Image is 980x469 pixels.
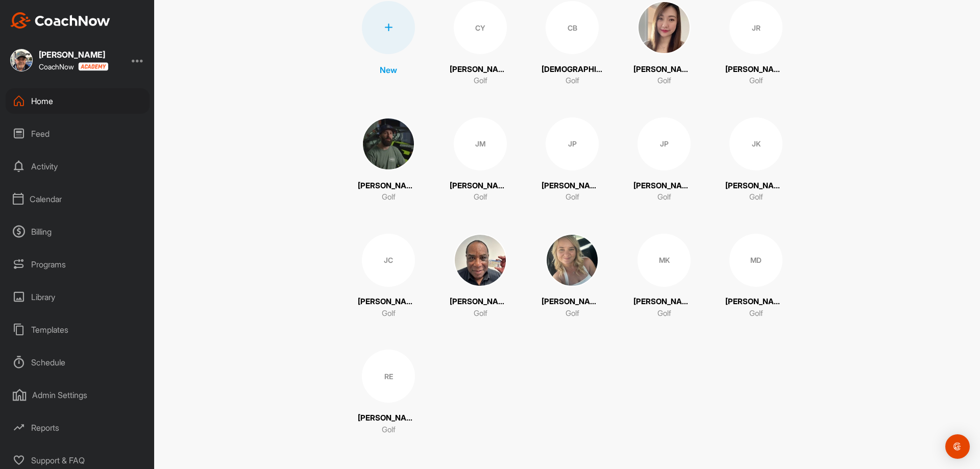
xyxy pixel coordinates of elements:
[450,64,511,76] p: [PERSON_NAME] [PERSON_NAME]
[6,252,150,277] div: Programs
[450,117,511,203] a: JM[PERSON_NAME]Golf
[6,88,150,114] div: Home
[358,234,419,319] a: JC[PERSON_NAME]Golf
[78,62,108,71] img: CoachNow acadmey
[749,191,763,203] p: Golf
[454,117,507,170] div: JM
[542,234,603,319] a: [PERSON_NAME]Golf
[633,180,695,192] p: [PERSON_NAME]
[362,117,415,170] img: square_ccdcaa912d2a8363c8419354895687a9.jpg
[749,75,763,87] p: Golf
[6,317,150,342] div: Templates
[566,308,579,319] p: Golf
[638,117,691,170] div: JP
[6,219,150,244] div: Billing
[450,234,511,319] a: [PERSON_NAME]Golf
[450,1,511,87] a: CY[PERSON_NAME] [PERSON_NAME]Golf
[362,350,415,403] div: RE
[6,121,150,146] div: Feed
[729,117,782,170] div: JK
[358,296,419,308] p: [PERSON_NAME]
[450,296,511,308] p: [PERSON_NAME]
[725,234,787,319] a: MD[PERSON_NAME] DayGolf
[566,75,579,87] p: Golf
[450,180,511,192] p: [PERSON_NAME]
[657,308,671,319] p: Golf
[382,424,396,436] p: Golf
[474,75,487,87] p: Golf
[633,1,695,87] a: [PERSON_NAME] [PERSON_NAME]Golf
[358,412,419,424] p: [PERSON_NAME]
[358,350,419,435] a: RE[PERSON_NAME]Golf
[542,296,603,308] p: [PERSON_NAME]
[657,75,671,87] p: Golf
[6,382,150,408] div: Admin Settings
[633,234,695,319] a: MK[PERSON_NAME]Golf
[725,64,787,76] p: [PERSON_NAME]
[10,49,33,71] img: square_cac399e08904f4b61a01a0671b01e02f.jpg
[474,191,487,203] p: Golf
[542,180,603,192] p: [PERSON_NAME]
[566,191,579,203] p: Golf
[725,296,787,308] p: [PERSON_NAME] Day
[358,180,419,192] p: [PERSON_NAME]
[729,234,782,287] div: MD
[358,117,419,203] a: [PERSON_NAME]Golf
[454,234,507,287] img: square_23e2fcd1f58fe91f25d7b90c40a3db6f.jpg
[638,234,691,287] div: MK
[546,234,599,287] img: square_8e7f072b2a4aafc577915625d0de4d3b.jpg
[6,415,150,440] div: Reports
[725,180,787,192] p: [PERSON_NAME]
[542,1,603,87] a: CB[DEMOGRAPHIC_DATA][PERSON_NAME]Golf
[945,434,970,459] div: Open Intercom Messenger
[546,117,599,170] div: JP
[542,64,603,76] p: [DEMOGRAPHIC_DATA][PERSON_NAME]
[542,117,603,203] a: JP[PERSON_NAME]Golf
[6,350,150,375] div: Schedule
[39,51,108,59] div: [PERSON_NAME]
[725,1,787,87] a: JR[PERSON_NAME]Golf
[39,62,108,71] div: CoachNow
[454,1,507,54] div: CY
[638,1,691,54] img: square_94ce6e231ec8c4367dbe1713e300928c.jpg
[6,284,150,310] div: Library
[633,117,695,203] a: JP[PERSON_NAME]Golf
[382,308,396,319] p: Golf
[657,191,671,203] p: Golf
[474,308,487,319] p: Golf
[729,1,782,54] div: JR
[382,191,396,203] p: Golf
[633,64,695,76] p: [PERSON_NAME] [PERSON_NAME]
[362,234,415,287] div: JC
[725,117,787,203] a: JK[PERSON_NAME]Golf
[6,186,150,212] div: Calendar
[10,12,110,29] img: CoachNow
[633,296,695,308] p: [PERSON_NAME]
[6,154,150,179] div: Activity
[546,1,599,54] div: CB
[380,64,397,76] p: New
[749,308,763,319] p: Golf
